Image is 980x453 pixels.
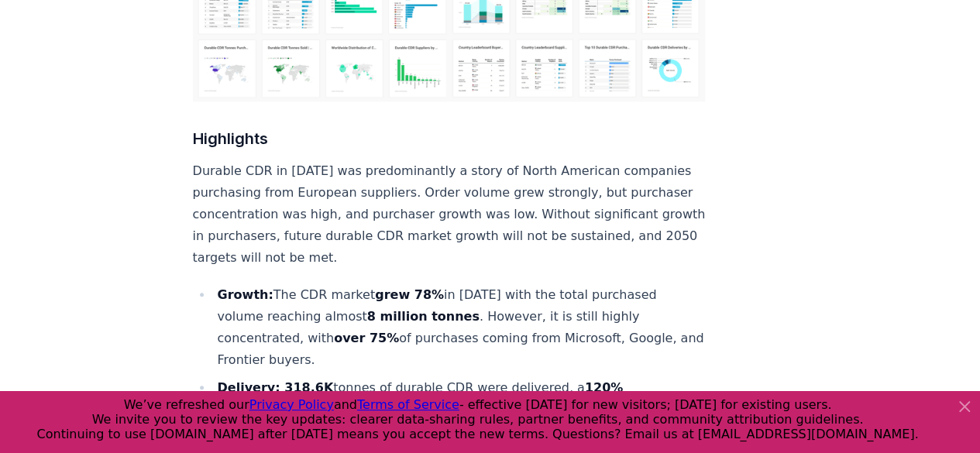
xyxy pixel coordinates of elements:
[218,380,334,395] strong: Delivery: 318.6K
[193,160,706,269] p: Durable CDR in [DATE] was predominantly a story of North American companies purchasing from Europ...
[375,287,444,302] strong: grew 78%
[193,126,706,151] h3: Highlights
[334,331,399,345] strong: over 75%
[218,287,273,302] strong: Growth:
[213,284,706,371] li: The CDR market in [DATE] with the total purchased volume reaching almost . However, it is still h...
[367,309,480,324] strong: 8 million tonnes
